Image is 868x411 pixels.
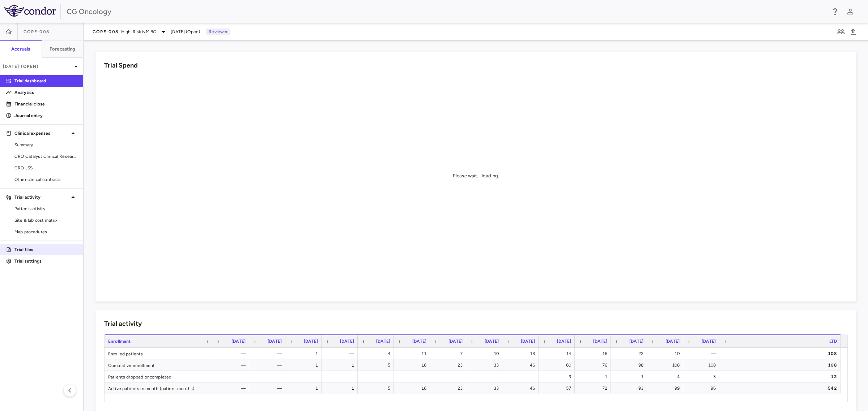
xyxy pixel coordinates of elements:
div: — [220,371,246,382]
span: Enrollment [108,339,131,344]
p: Journal entry [14,112,77,119]
span: CORE-008 [93,29,118,35]
div: 1 [292,348,318,359]
span: LTD [829,339,837,344]
div: 16 [581,348,607,359]
div: Active patients in month (patient months) [105,382,213,394]
div: — [220,359,246,371]
h6: Trial Spend [104,61,138,70]
span: [DATE] [268,339,282,344]
div: 98 [617,359,643,371]
div: — [256,348,282,359]
div: — [473,371,499,382]
p: [DATE] (Open) [3,63,72,70]
div: 96 [690,382,716,394]
div: 108 [726,348,837,359]
div: — [509,371,535,382]
div: 33 [473,382,499,394]
p: Trial files [14,246,77,253]
span: Summary [14,142,77,148]
h6: Accruals [11,46,30,52]
div: — [437,371,463,382]
div: 3 [690,371,716,382]
div: 11 [400,348,426,359]
div: 108 [726,359,837,371]
div: Please wait... loading. [453,173,499,179]
span: [DATE] [448,339,463,344]
div: 1 [292,359,318,371]
span: Map procedures [14,229,77,235]
div: 12 [726,371,837,382]
div: 3 [545,371,571,382]
p: Trial activity [14,194,69,200]
span: [DATE] [521,339,535,344]
span: Other clinical contracts [14,176,77,183]
div: 108 [690,359,716,371]
h6: Forecasting [50,46,76,52]
div: 16 [400,359,426,371]
div: 7 [437,348,463,359]
div: 14 [545,348,571,359]
span: CORE-008 [24,29,49,35]
p: Financial close [14,101,77,107]
div: Patients dropped or completed [105,371,213,382]
div: 16 [400,382,426,394]
div: — [400,371,426,382]
p: Analytics [14,89,77,96]
div: 60 [545,359,571,371]
span: Site & lab cost matrix [14,217,77,224]
div: 23 [437,359,463,371]
div: 108 [654,359,680,371]
h6: Trial activity [104,319,142,329]
div: — [220,348,246,359]
div: Cumulative enrollment [105,359,213,371]
span: [DATE] (Open) [171,29,200,35]
span: [DATE] [557,339,571,344]
span: [DATE] [412,339,426,344]
span: High-Risk NMIBC [121,29,156,35]
p: Trial settings [14,258,77,264]
div: 1 [328,359,354,371]
span: CRO Catalyst Clinical Research [14,153,77,160]
div: — [256,382,282,394]
div: 1 [617,371,643,382]
div: 4 [654,371,680,382]
span: [DATE] [304,339,318,344]
span: Patient activity [14,205,77,212]
div: 10 [654,348,680,359]
div: Enrolled patients [105,348,213,359]
p: Trial dashboard [14,78,77,84]
p: Clinical expenses [14,130,69,137]
span: [DATE] [702,339,716,344]
div: — [220,382,246,394]
span: CRO JSS [14,165,77,171]
span: [DATE] [629,339,643,344]
div: 13 [509,348,535,359]
span: [DATE] [340,339,354,344]
div: 93 [617,382,643,394]
div: 33 [473,359,499,371]
div: 5 [364,382,390,394]
span: [DATE] [485,339,499,344]
div: 57 [545,382,571,394]
div: 5 [364,359,390,371]
div: — [328,371,354,382]
div: 99 [654,382,680,394]
div: 76 [581,359,607,371]
div: 4 [364,348,390,359]
div: 542 [726,382,837,394]
span: [DATE] [665,339,680,344]
div: — [256,371,282,382]
span: [DATE] [593,339,607,344]
div: 22 [617,348,643,359]
div: — [364,371,390,382]
div: 23 [437,382,463,394]
div: 46 [509,382,535,394]
span: [DATE] [376,339,390,344]
div: 10 [473,348,499,359]
div: CG Oncology [67,6,826,17]
div: 46 [509,359,535,371]
div: 72 [581,382,607,394]
div: 1 [581,371,607,382]
p: Reviewer [206,29,230,35]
